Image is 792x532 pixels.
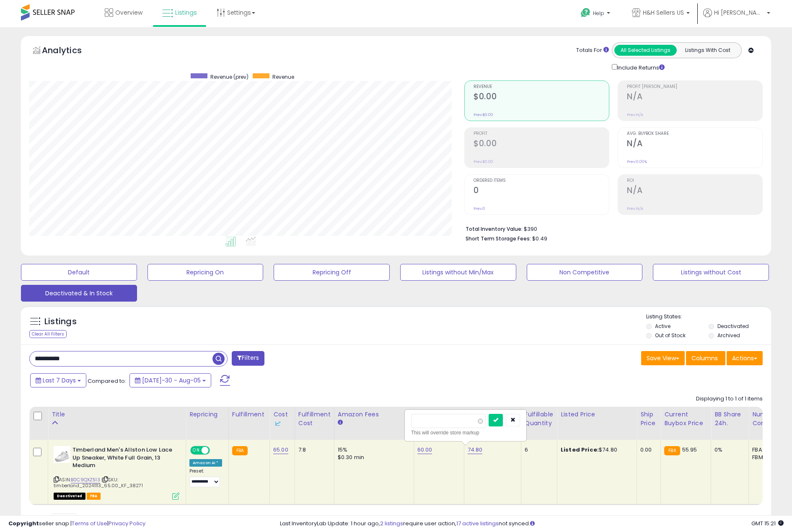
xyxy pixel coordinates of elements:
[646,313,771,321] p: Listing States:
[686,351,725,365] button: Columns
[21,285,137,302] button: Deactivated & In Stock
[641,351,685,365] button: Save View
[664,446,680,455] small: FBA
[696,395,763,403] div: Displaying 1 to 1 of 1 items
[474,186,609,197] h2: 0
[272,73,294,80] span: Revenue
[280,520,784,528] div: Last InventoryLab Update: 1 hour ago, require user action, not synced.
[751,519,784,527] span: 2025-08-13 15:21 GMT
[474,132,609,136] span: Profit
[142,376,201,385] span: [DATE]-30 - Aug-05
[273,410,291,428] div: Cost
[298,410,331,428] div: Fulfillment Cost
[209,447,222,454] span: OFF
[191,447,202,454] span: ON
[727,351,763,365] button: Actions
[189,459,222,467] div: Amazon AI *
[527,264,643,281] button: Non Competitive
[466,223,756,233] li: $390
[43,376,76,385] span: Last 7 Days
[703,8,770,27] a: Hi [PERSON_NAME]
[606,62,675,72] div: Include Returns
[627,92,762,103] h2: N/A
[474,139,609,150] h2: $0.00
[714,8,764,17] span: Hi [PERSON_NAME]
[273,419,291,428] div: Some or all of the values in this column are provided from Inventory Lab.
[717,332,740,339] label: Archived
[593,10,604,17] span: Help
[676,45,739,56] button: Listings With Cost
[54,446,179,499] div: ASIN:
[574,1,619,27] a: Help
[8,519,39,527] strong: Copyright
[640,446,654,454] div: 0.00
[54,446,70,463] img: 31mo91hakYL._SL40_.jpg
[653,264,769,281] button: Listings without Cost
[714,410,745,428] div: BB Share 24h.
[627,159,647,164] small: Prev: 0.00%
[456,519,499,527] a: 17 active listings
[614,45,677,56] button: All Selected Listings
[29,330,67,338] div: Clear All Filters
[400,264,516,281] button: Listings without Min/Max
[417,446,432,454] a: 60.00
[752,454,780,461] div: FBM: 1
[466,225,523,232] b: Total Inventory Value:
[525,446,551,454] div: 6
[474,178,609,183] span: Ordered Items
[129,373,211,387] button: [DATE]-30 - Aug-05
[468,446,483,454] a: 74.80
[72,446,174,472] b: Timberland Men's Allston Low Lace Up Sneaker, White Full Grain, 13 Medium
[532,235,547,243] span: $0.49
[474,112,493,117] small: Prev: $0.00
[72,519,107,527] a: Terms of Use
[655,332,686,339] label: Out of Stock
[148,264,264,281] button: Repricing On
[30,373,86,387] button: Last 7 Days
[232,410,266,419] div: Fulfillment
[466,235,531,242] b: Short Term Storage Fees:
[44,316,77,328] h5: Listings
[338,419,343,426] small: Amazon Fees.
[714,446,742,454] div: 0%
[682,446,697,454] span: 55.95
[580,8,591,18] i: Get Help
[88,377,126,385] span: Compared to:
[232,351,264,366] button: Filters
[115,8,142,17] span: Overview
[664,410,707,428] div: Current Buybox Price
[643,8,684,17] span: H&H Sellers US
[87,493,101,500] span: FBA
[411,429,520,437] div: This will override store markup
[274,264,390,281] button: Repricing Off
[561,446,630,454] div: $74.80
[525,410,554,428] div: Fulfillable Quantity
[561,410,633,419] div: Listed Price
[627,186,762,197] h2: N/A
[627,206,643,211] small: Prev: N/A
[474,92,609,103] h2: $0.00
[210,73,248,80] span: Revenue (prev)
[54,476,143,489] span: | SKU: timberland_20241113_65.00_KF_38271
[474,85,609,89] span: Revenue
[576,46,609,54] div: Totals For
[474,206,485,211] small: Prev: 0
[21,264,137,281] button: Default
[109,519,145,527] a: Privacy Policy
[627,139,762,150] h2: N/A
[691,354,718,362] span: Columns
[640,410,657,428] div: Ship Price
[175,8,197,17] span: Listings
[752,446,780,454] div: FBA: 2
[71,476,100,483] a: B0C9QXZ513
[655,323,670,330] label: Active
[474,159,493,164] small: Prev: $0.00
[189,410,225,419] div: Repricing
[273,446,288,454] a: 65.00
[8,520,145,528] div: seller snap | |
[42,44,98,58] h5: Analytics
[338,410,410,419] div: Amazon Fees
[717,323,749,330] label: Deactivated
[189,468,222,487] div: Preset:
[273,419,282,428] img: InventoryLab Logo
